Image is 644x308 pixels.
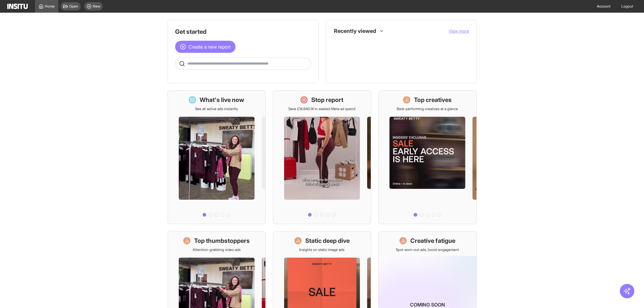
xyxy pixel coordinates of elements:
span: New [93,4,100,9]
span: View more [449,28,469,33]
img: Logo [7,4,28,9]
button: View more [449,28,469,34]
a: Stop reportSave £14,640.14 in wasted Meta ad spend [273,90,371,224]
p: Save £14,640.14 in wasted Meta ad spend [288,106,355,111]
h1: Top thumbstoppers [194,237,250,245]
a: What's live nowSee all active ads instantly [168,90,266,224]
h1: Get started [175,27,311,36]
p: Best-performing creatives at a glance [397,106,458,111]
p: Insights on static image ads [299,247,344,252]
p: See all active ads instantly [195,106,238,111]
p: Attention-grabbing video ads [193,247,241,252]
span: Home [45,4,55,9]
h1: Static deep dive [305,237,350,245]
h1: What's live now [200,96,244,104]
h1: Top creatives [414,96,452,104]
span: Create a new report [188,43,231,50]
a: Top creativesBest-performing creatives at a glance [378,90,476,224]
h1: Stop report [311,96,343,104]
button: Create a new report [175,41,235,53]
span: Open [69,4,78,9]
